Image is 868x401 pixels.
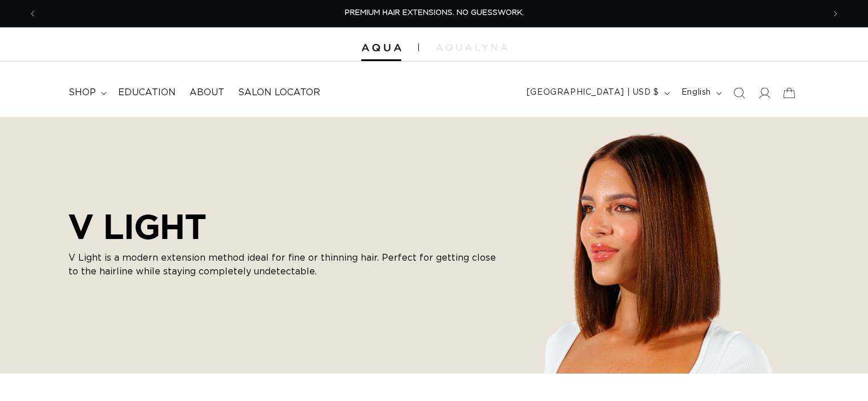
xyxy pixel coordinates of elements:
span: About [189,87,224,99]
span: Salon Locator [238,87,320,99]
button: [GEOGRAPHIC_DATA] | USD $ [520,82,675,104]
button: English [675,82,726,104]
span: English [681,87,711,99]
button: Next announcement [823,3,848,25]
span: PREMIUM HAIR EXTENSIONS. NO GUESSWORK. [345,9,524,17]
summary: shop [62,80,111,106]
span: shop [68,87,96,99]
summary: Search [726,80,752,106]
a: Salon Locator [231,80,327,106]
h2: V LIGHT [68,206,502,246]
span: [GEOGRAPHIC_DATA] | USD $ [527,87,659,99]
img: aqualyna.com [436,44,507,51]
button: Previous announcement [20,3,45,25]
p: V Light is a modern extension method ideal for fine or thinning hair. Perfect for getting close t... [68,251,502,278]
span: Education [118,87,176,99]
img: Aqua Hair Extensions [361,44,401,52]
a: About [183,80,231,106]
a: Education [111,80,183,106]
